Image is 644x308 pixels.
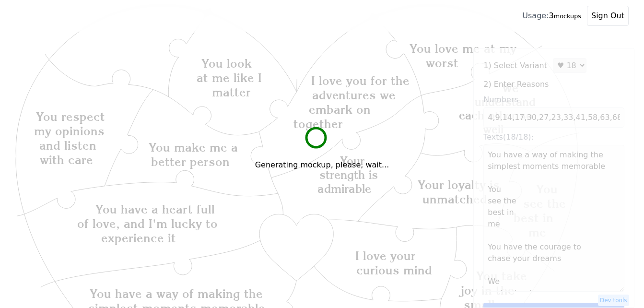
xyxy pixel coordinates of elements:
button: Sign Out [587,6,629,26]
small: mockups [554,12,581,20]
h6: Generating mockup, please, wait... [255,159,389,171]
button: Dev tools [598,295,629,306]
span: Usage: [522,11,549,20]
div: 3 [522,10,581,22]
